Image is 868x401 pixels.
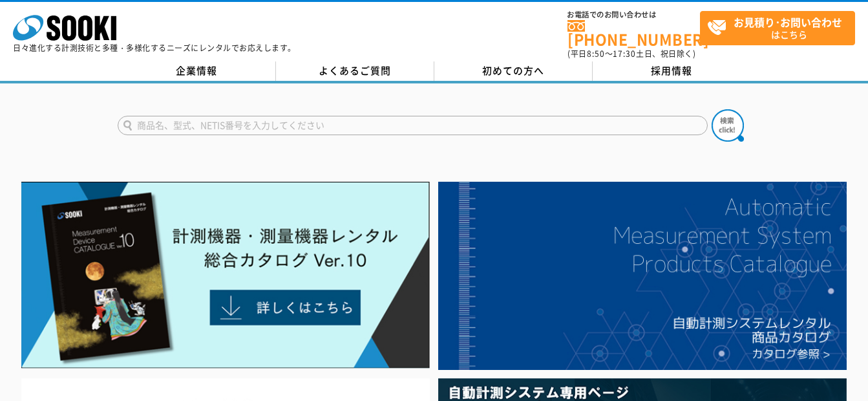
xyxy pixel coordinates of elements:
[118,61,276,81] a: 企業情報
[438,182,847,371] img: 自動計測システムカタログ
[13,44,296,52] p: 日々進化する計測技術と多種・多様化するニーズにレンタルでお応えします。
[712,109,744,142] img: btn_search.png
[118,116,708,135] input: 商品名、型式、NETIS番号を入力してください
[613,48,636,60] span: 17:30
[482,63,544,78] span: 初めての方へ
[567,20,700,47] a: [PHONE_NUMBER]
[21,182,430,369] img: Catalog Ver10
[700,11,855,45] a: お見積り･お問い合わせはこちら
[587,48,605,60] span: 8:50
[276,61,434,81] a: よくあるご質問
[593,61,751,81] a: 採用情報
[567,48,695,60] span: (平日 ～ 土日、祝日除く)
[434,61,593,81] a: 初めての方へ
[707,12,854,44] span: はこちら
[734,14,842,30] strong: お見積り･お問い合わせ
[567,11,700,19] span: お電話でのお問い合わせは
